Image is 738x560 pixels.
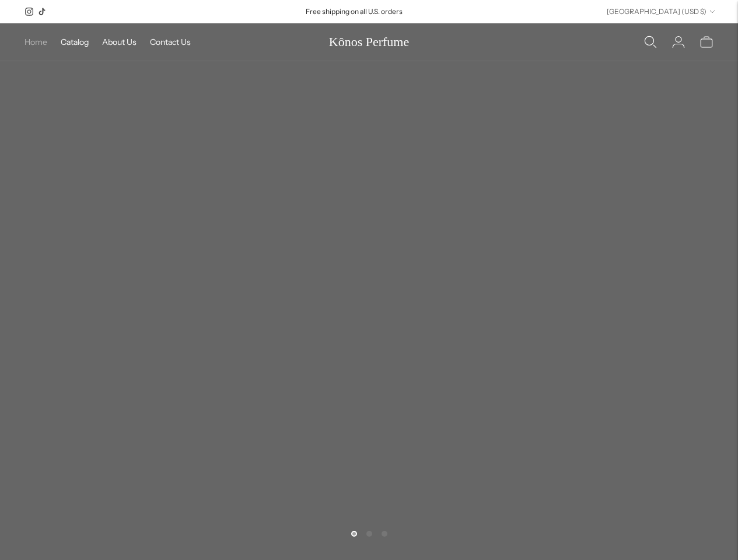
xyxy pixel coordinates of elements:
a: Catalog [61,29,89,55]
button: [GEOGRAPHIC_DATA] (USD $) [607,3,715,20]
a: Login [670,29,687,55]
a: About Us [102,29,137,55]
button: Move carousel to slide 1 [351,531,357,537]
button: Move carousel to slide 3 [382,531,387,537]
a: Home [25,29,47,55]
button: Move carousel to slide 2 [366,531,372,537]
span: Kônos Perfume [329,35,409,49]
a: Contact Us [150,29,191,55]
a: Open quick search [642,29,659,55]
a: Kônos Perfume [329,29,409,55]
